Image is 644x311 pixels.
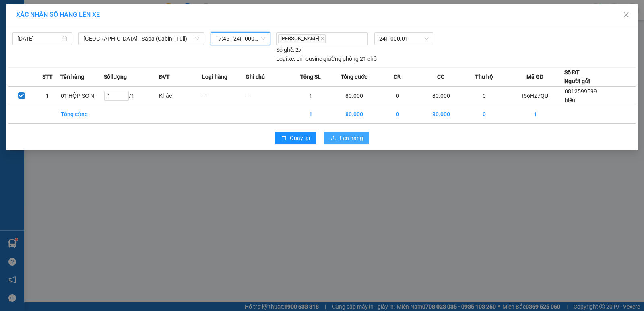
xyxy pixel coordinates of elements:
[49,19,98,32] b: Sao Việt
[35,86,61,105] td: 1
[341,72,367,81] span: Tổng cước
[394,72,401,81] span: CR
[506,105,564,123] td: 1
[332,105,376,123] td: 80.000
[332,86,376,105] td: 80.000
[202,86,246,105] td: ---
[506,86,564,105] td: I56HZ7QU
[565,88,597,95] span: 0812599599
[290,134,310,142] span: Quay lại
[215,33,265,45] span: 17:45 - 24F-000.01
[107,6,194,20] b: [DOMAIN_NAME]
[4,6,45,47] img: logo.jpg
[463,86,506,105] td: 0
[60,86,104,105] td: 01 HỘP SƠN
[324,132,369,144] button: uploadLên hàng
[276,45,302,54] div: 27
[16,11,100,19] span: XÁC NHẬN SỐ HÀNG LÊN XE
[379,33,429,45] span: 24F-000.01
[246,72,265,81] span: Ghi chú
[376,105,419,123] td: 0
[60,105,104,123] td: Tổng cộng
[83,33,199,45] span: Hà Nội - Sapa (Cabin - Full)
[60,72,84,81] span: Tên hàng
[623,12,630,18] span: close
[475,72,493,81] span: Thu hộ
[289,86,332,105] td: 1
[202,72,227,81] span: Loại hàng
[276,54,295,63] span: Loại xe:
[159,72,170,81] span: ĐVT
[331,135,336,142] span: upload
[340,134,363,142] span: Lên hàng
[276,45,294,54] span: Số ghế:
[615,4,638,27] button: Close
[42,72,53,81] span: STT
[419,105,463,123] td: 80.000
[159,86,202,105] td: Khác
[376,86,419,105] td: 0
[246,86,289,105] td: ---
[42,47,194,97] h2: VP Nhận: VP Hàng LC
[276,54,377,63] div: Limousine giường phòng 21 chỗ
[320,37,324,41] span: close
[278,34,326,43] span: [PERSON_NAME]
[4,47,65,60] h2: I56HZ7QU
[300,72,321,81] span: Tổng SL
[526,72,543,81] span: Mã GD
[195,36,200,41] span: down
[419,86,463,105] td: 80.000
[564,68,590,86] div: Số ĐT Người gửi
[463,105,506,123] td: 0
[17,34,60,43] input: 13/09/2025
[275,132,316,144] button: rollbackQuay lại
[104,72,127,81] span: Số lượng
[104,86,159,105] td: / 1
[281,135,287,142] span: rollback
[289,105,332,123] td: 1
[565,97,575,103] span: hiếu
[437,72,444,81] span: CC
